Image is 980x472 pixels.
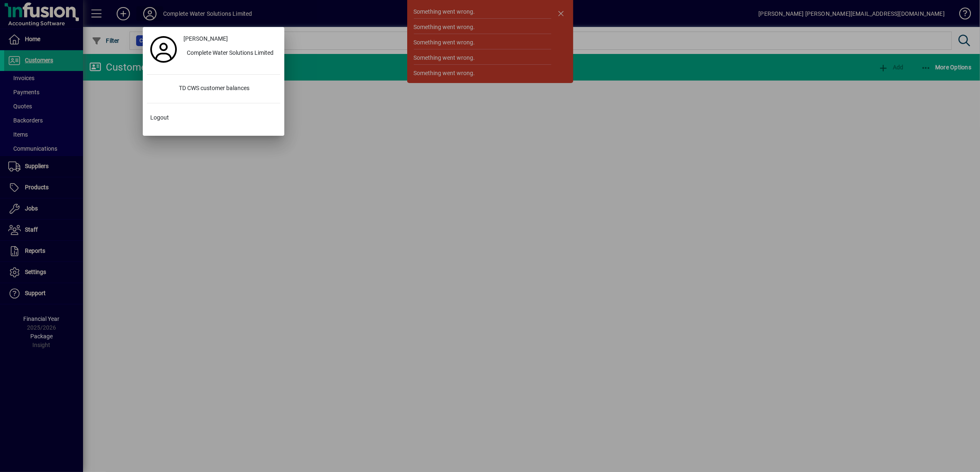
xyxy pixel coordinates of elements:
[180,46,280,61] button: Complete Water Solutions Limited
[147,81,280,96] button: TD CWS customer balances
[147,110,280,125] button: Logout
[147,42,180,57] a: Profile
[150,113,169,122] span: Logout
[180,31,280,46] a: [PERSON_NAME]
[172,81,280,96] div: TD CWS customer balances
[183,34,228,43] span: [PERSON_NAME]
